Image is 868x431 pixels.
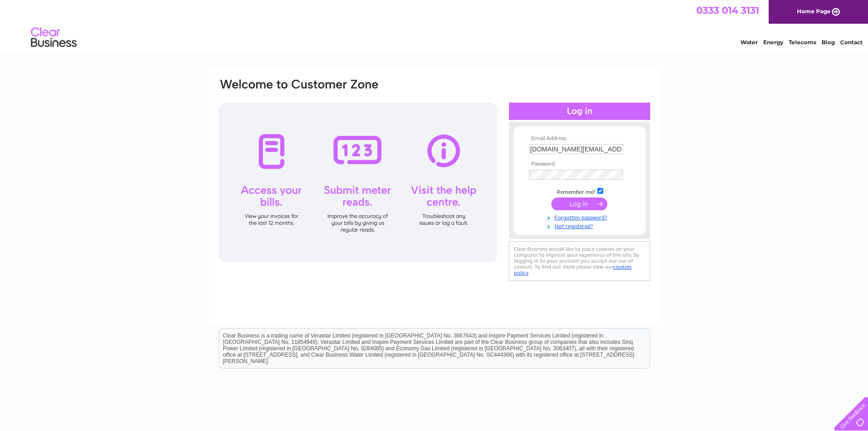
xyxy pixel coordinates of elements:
[696,5,759,16] a: 0333 014 3131
[527,161,632,167] th: Password:
[763,39,783,46] a: Energy
[527,135,632,142] th: Email Address:
[551,197,607,210] input: Submit
[514,264,632,276] a: cookies policy
[527,187,632,196] td: Remember me?
[529,213,632,221] a: Forgotten password?
[789,39,816,46] a: Telecoms
[822,39,835,46] a: Blog
[529,221,632,230] a: Not registered?
[509,241,650,281] div: Clear Business would like to place cookies on your computer to improve your experience of the sit...
[840,39,863,46] a: Contact
[740,39,758,46] a: Water
[31,24,77,52] img: logo.png
[219,5,650,44] div: Clear Business is a trading name of Verastar Limited (registered in [GEOGRAPHIC_DATA] No. 3667643...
